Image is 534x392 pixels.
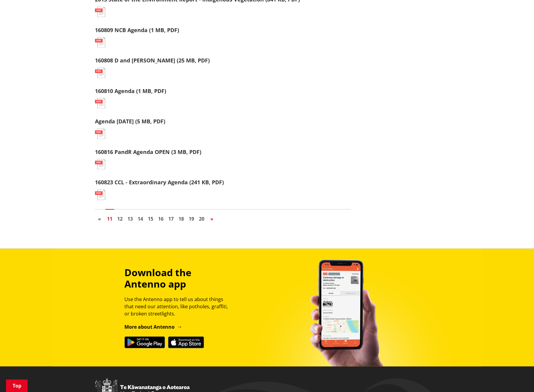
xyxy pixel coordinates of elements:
[95,209,351,225] nav: Pagination
[95,26,179,34] a: 160809 NCB Agenda (1 MB, PDF)
[95,7,105,17] img: document-pdf.svg
[156,214,165,223] a: Go to page 16
[95,189,105,200] img: document-pdf.svg
[95,87,166,95] a: 160810 Agenda (1 MB, PDF)
[98,215,101,222] span: «
[207,214,216,223] a: Go to next page
[146,214,155,223] a: Go to page 15
[126,214,135,223] a: Go to page 13
[506,367,528,388] iframe: Messenger Launcher
[168,336,204,348] img: Download on the App Store
[95,57,210,64] a: 160808 D and [PERSON_NAME] (25 MB, PDF)
[197,214,206,223] a: Go to page 20
[124,336,165,348] img: Get it on Google Play
[136,214,145,223] a: Go to page 14
[115,214,124,223] a: Go to page 12
[95,159,105,169] img: document-pdf.svg
[95,118,165,125] a: Agenda [DATE] (5 MB, PDF)
[95,214,104,223] a: GoToPreviousPage
[124,295,233,317] p: Use the Antenno app to tell us about things that need our attention, like potholes, graffiti, or ...
[124,267,233,290] h3: Download the Antenno app
[95,68,105,78] img: document-pdf.svg
[95,98,105,108] img: document-pdf.svg
[95,37,105,47] img: document-pdf.svg
[210,215,213,222] span: »
[187,214,196,223] a: Go to page 19
[105,214,114,223] a: Page 11
[95,148,201,155] a: 160816 PandR Agenda OPEN (3 MB, PDF)
[6,379,28,392] a: Top
[166,214,175,223] a: Go to page 17
[95,128,105,139] img: document-pdf.svg
[95,179,224,186] a: 160823 CCL - Extraordinary Agenda (241 KB, PDF)
[124,323,182,330] a: More about Antenno
[177,214,186,223] a: Go to page 18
